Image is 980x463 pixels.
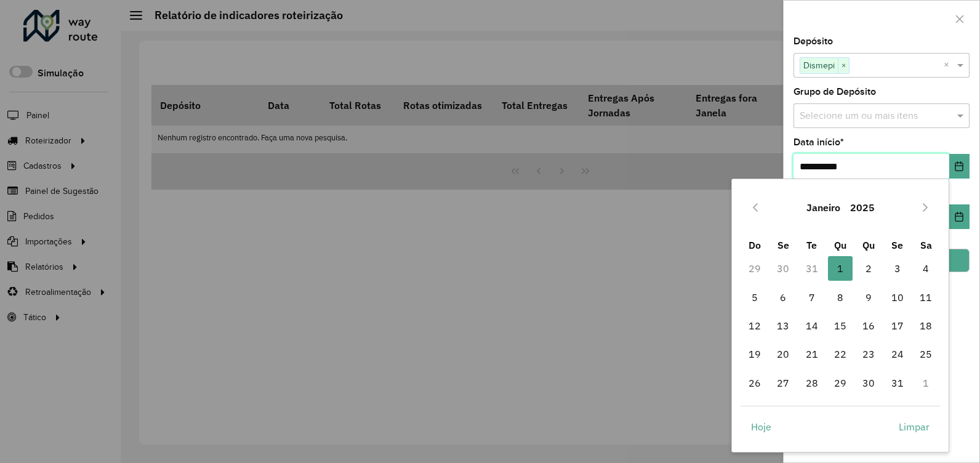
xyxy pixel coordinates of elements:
span: 5 [742,285,767,310]
td: 8 [826,283,854,312]
span: 14 [800,313,824,338]
button: Hoje [741,414,782,439]
td: 12 [741,312,769,340]
span: 20 [771,342,795,366]
span: Qu [862,239,875,251]
span: 18 [914,313,938,338]
span: 22 [828,342,853,366]
td: 23 [854,340,883,368]
span: 8 [828,285,853,310]
span: 28 [800,371,824,395]
span: Qu [834,239,846,251]
td: 1 [826,254,854,283]
span: Hoje [751,419,771,434]
span: 12 [742,313,767,338]
td: 11 [912,283,940,312]
td: 14 [797,312,825,340]
span: 10 [885,285,910,310]
span: 13 [771,313,795,338]
td: 24 [883,340,912,368]
td: 25 [912,340,940,368]
span: Dismepi [800,58,838,73]
span: 30 [856,371,881,395]
td: 20 [769,340,797,368]
td: 22 [826,340,854,368]
span: 1 [828,256,853,281]
span: 27 [771,371,795,395]
td: 17 [883,312,912,340]
span: 7 [800,285,824,310]
button: Choose Month [801,193,845,222]
span: Se [777,239,789,251]
div: Choose Date [731,179,949,452]
button: Previous Month [745,198,765,217]
span: Sa [920,239,932,251]
span: 25 [914,342,938,366]
td: 28 [797,369,825,397]
span: × [838,58,849,73]
td: 1 [912,369,940,397]
td: 13 [769,312,797,340]
button: Next Month [915,198,935,217]
span: 9 [856,285,881,310]
button: Choose Date [949,204,970,229]
span: 17 [885,313,910,338]
label: Data início [793,135,844,150]
span: 6 [771,285,795,310]
span: Te [806,239,817,251]
label: Depósito [793,34,833,49]
span: 15 [828,313,853,338]
td: 7 [797,283,825,312]
button: Limpar [888,414,940,439]
label: Grupo de Depósito [793,84,876,99]
td: 3 [883,254,912,283]
td: 31 [797,254,825,283]
td: 29 [826,369,854,397]
span: Do [749,239,761,251]
td: 16 [854,312,883,340]
td: 5 [741,283,769,312]
span: 23 [856,342,881,366]
span: Se [891,239,903,251]
span: 26 [742,371,767,395]
span: Limpar [899,419,930,434]
span: 29 [828,371,853,395]
button: Choose Date [949,154,970,179]
td: 21 [797,340,825,368]
td: 29 [741,254,769,283]
span: 3 [885,256,910,281]
span: 31 [885,371,910,395]
td: 31 [883,369,912,397]
td: 10 [883,283,912,312]
td: 18 [912,312,940,340]
td: 2 [854,254,883,283]
span: 24 [885,342,910,366]
span: 16 [856,313,881,338]
span: Clear all [944,58,954,73]
button: Choose Year [845,193,880,222]
span: 4 [914,256,938,281]
span: 21 [800,342,824,366]
td: 27 [769,369,797,397]
td: 6 [769,283,797,312]
td: 4 [912,254,940,283]
td: 30 [769,254,797,283]
span: 19 [742,342,767,366]
td: 9 [854,283,883,312]
td: 15 [826,312,854,340]
td: 30 [854,369,883,397]
span: 11 [914,285,938,310]
td: 26 [741,369,769,397]
span: 2 [856,256,881,281]
td: 19 [741,340,769,368]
